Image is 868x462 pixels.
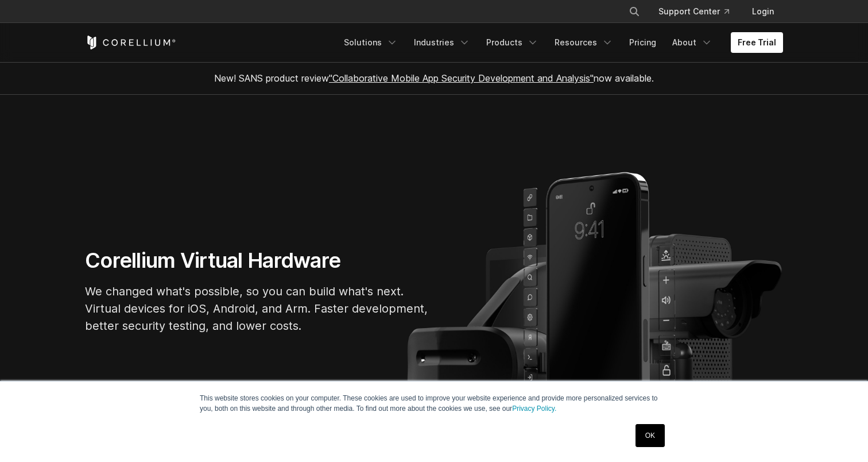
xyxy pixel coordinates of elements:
[548,32,620,53] a: Resources
[731,32,783,53] a: Free Trial
[85,248,429,274] h1: Corellium Virtual Hardware
[479,32,545,53] a: Products
[337,32,783,53] div: Navigation Menu
[635,424,665,447] a: OK
[615,1,783,22] div: Navigation Menu
[85,36,176,49] a: Corellium Home
[649,1,738,22] a: Support Center
[512,405,556,413] a: Privacy Policy.
[622,32,663,53] a: Pricing
[665,32,719,53] a: About
[743,1,783,22] a: Login
[214,72,654,84] span: New! SANS product review now available.
[200,393,668,414] p: This website stores cookies on your computer. These cookies are used to improve your website expe...
[85,283,429,334] p: We changed what's possible, so you can build what's next. Virtual devices for iOS, Android, and A...
[624,1,645,22] button: Search
[407,32,477,53] a: Industries
[337,32,405,53] a: Solutions
[329,72,594,84] a: "Collaborative Mobile App Security Development and Analysis"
